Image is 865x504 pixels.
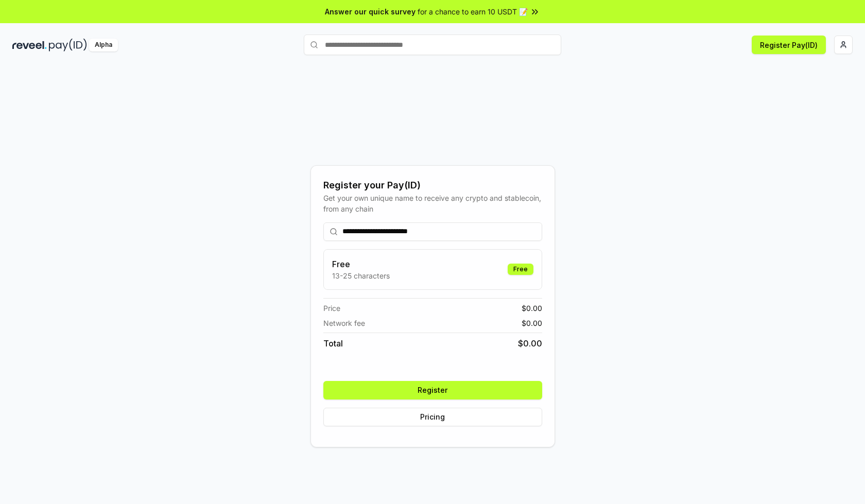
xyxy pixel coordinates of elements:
span: Answer our quick survey [325,6,416,17]
button: Register Pay(ID) [752,36,826,54]
div: Get your own unique name to receive any crypto and stablecoin, from any chain [323,193,542,214]
div: Register your Pay(ID) [323,178,542,193]
button: Register [323,381,542,399]
span: Total [323,337,343,350]
p: 13-25 characters [332,270,390,281]
button: Pricing [323,408,542,426]
span: Price [323,303,340,314]
span: for a chance to earn 10 USDT 📝 [418,6,528,17]
img: reveel_dark [12,39,47,51]
span: $ 0.00 [522,303,542,314]
img: pay_id [49,39,87,51]
div: Alpha [89,39,118,51]
span: $ 0.00 [518,337,542,350]
span: Network fee [323,318,365,328]
h3: Free [332,258,390,270]
div: Free [508,264,533,275]
span: $ 0.00 [522,318,542,328]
